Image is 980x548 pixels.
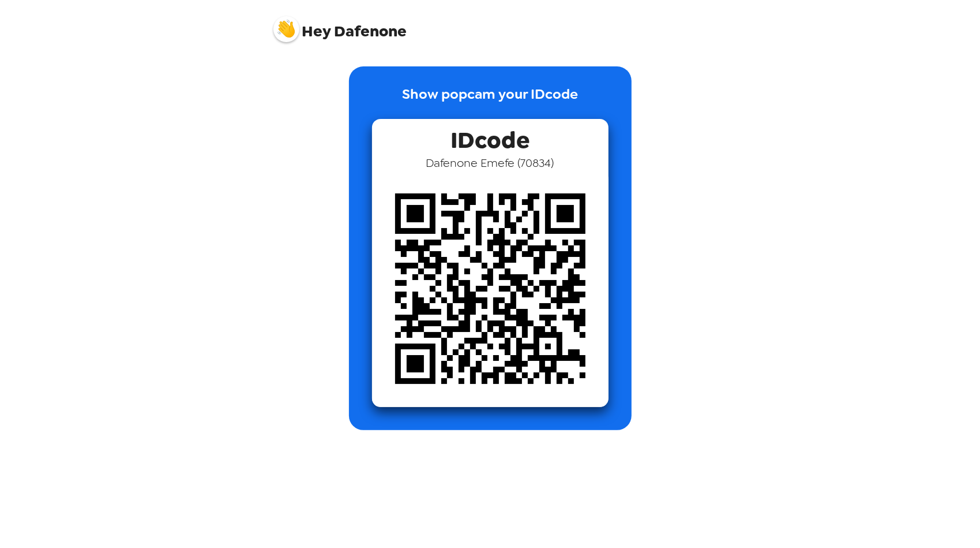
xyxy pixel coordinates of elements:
[372,170,609,407] img: qr code
[273,16,299,42] img: profile pic
[426,155,554,170] span: Dafenone Emefe ( 70834 )
[273,10,407,39] span: Dafenone
[402,84,578,119] p: Show popcam your IDcode
[302,21,331,42] span: Hey
[450,119,530,155] span: IDcode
